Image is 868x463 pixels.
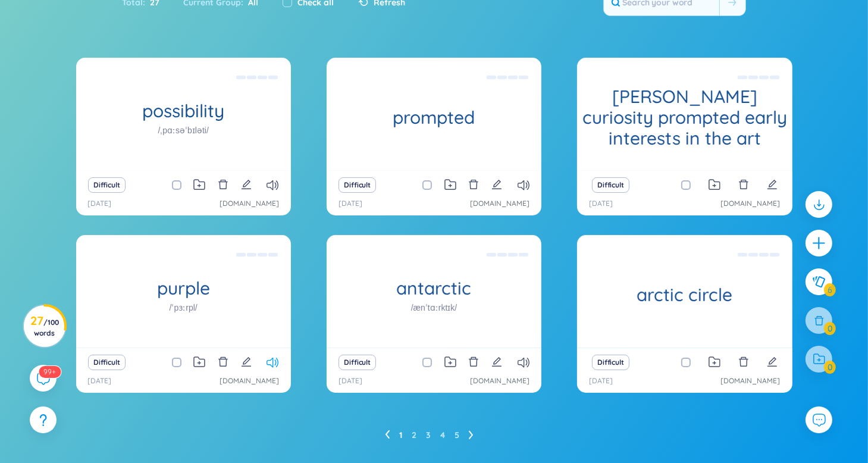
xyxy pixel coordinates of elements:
span: delete [738,179,749,190]
sup: 574 [39,366,61,378]
a: 2 [412,426,416,444]
button: Difficult [592,177,629,193]
button: edit [767,177,778,193]
p: [DATE] [88,198,112,209]
a: [DOMAIN_NAME] [721,376,781,387]
li: 3 [426,426,431,445]
button: Difficult [88,355,126,370]
h1: possibility [76,101,291,121]
span: delete [218,179,228,190]
li: Next Page [469,426,474,445]
p: [DATE] [589,376,613,387]
h1: prompted [327,107,541,128]
li: 2 [412,426,416,445]
span: delete [468,179,479,190]
li: 4 [440,426,445,445]
button: delete [468,177,479,193]
span: plus [811,236,826,251]
a: [DOMAIN_NAME] [220,198,279,209]
a: 4 [440,426,445,444]
p: [DATE] [589,198,613,209]
button: delete [738,354,749,371]
button: edit [241,177,252,193]
h1: /ˌpɑːsəˈbɪləti/ [158,124,208,137]
li: 1 [399,426,402,445]
button: delete [218,177,228,193]
span: edit [241,179,252,190]
button: Difficult [88,177,126,193]
a: 3 [426,426,431,444]
p: [DATE] [339,198,362,209]
span: edit [491,356,502,367]
a: [DOMAIN_NAME] [721,198,781,209]
button: edit [491,177,502,193]
button: delete [468,354,479,371]
h1: /ænˈtɑːrktɪk/ [411,301,457,314]
a: 1 [399,426,402,444]
p: [DATE] [88,376,112,387]
span: edit [491,179,502,190]
button: delete [218,354,228,371]
li: 5 [455,426,459,445]
span: edit [241,356,252,367]
button: Difficult [339,177,376,193]
span: delete [738,356,749,367]
h1: purple [76,278,291,299]
button: edit [767,354,778,371]
span: delete [468,356,479,367]
span: delete [218,356,228,367]
p: [DATE] [339,376,362,387]
h1: arctic circle [577,284,792,305]
button: Difficult [592,355,629,370]
button: delete [738,177,749,193]
a: [DOMAIN_NAME] [220,376,279,387]
a: 5 [455,426,459,444]
span: / 100 words [34,318,59,337]
span: edit [767,356,778,367]
button: edit [491,354,502,371]
button: Difficult [339,355,376,370]
h1: /ˈpɜːrpl/ [170,301,198,314]
li: Previous Page [385,426,390,445]
h1: [PERSON_NAME] curiosity prompted early interests in the art [577,86,792,149]
h3: 27 [30,316,59,337]
h1: antarctic [327,278,541,299]
a: [DOMAIN_NAME] [470,376,529,387]
a: [DOMAIN_NAME] [470,198,529,209]
span: edit [767,179,778,190]
button: edit [241,354,252,371]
